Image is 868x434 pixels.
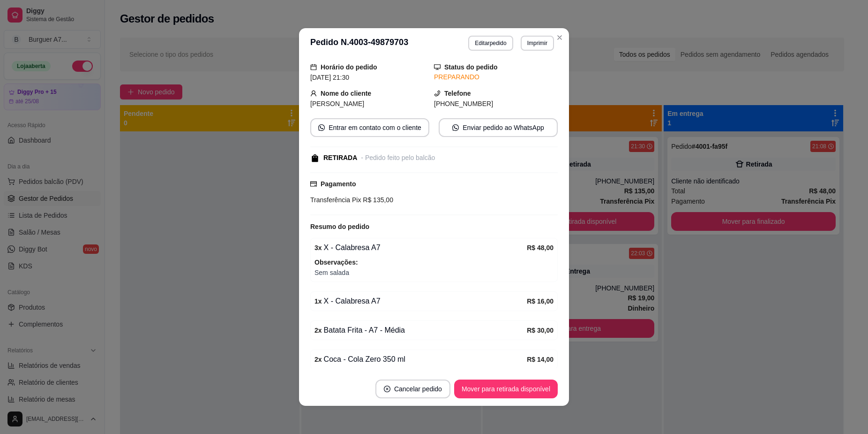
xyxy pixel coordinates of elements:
strong: 3 x [314,244,322,251]
span: Sem salada [314,267,554,278]
strong: 2 x [314,327,322,334]
div: X - Calabresa A7 [314,242,527,253]
button: whats-appEnviar pedido ao WhatsApp [439,118,558,137]
span: whats-app [318,124,325,131]
strong: R$ 14,00 [527,356,554,363]
span: Transferência Pix [310,196,361,204]
strong: 2 x [314,356,322,363]
div: RETIRADA [323,153,357,163]
button: whats-appEntrar em contato com o cliente [310,118,429,137]
div: PREPARANDO [434,72,558,82]
span: credit-card [310,181,317,187]
strong: R$ 30,00 [527,327,554,334]
div: Coca - Cola Zero 350 ml [314,354,527,365]
strong: Nome do cliente [321,90,371,97]
span: R$ 135,00 [361,196,393,204]
span: whats-app [452,124,459,131]
button: Close [552,30,567,45]
strong: R$ 48,00 [527,244,554,251]
strong: R$ 16,00 [527,297,554,305]
h3: Pedido N. 4003-49879703 [310,36,408,51]
button: close-circleCancelar pedido [375,380,450,398]
strong: Status do pedido [444,63,498,71]
strong: Observações: [314,259,358,266]
div: X - Calabresa A7 [314,296,527,307]
strong: Pagamento [321,180,356,188]
span: user [310,90,317,97]
span: calendar [310,64,317,70]
span: [PHONE_NUMBER] [434,100,493,107]
strong: Horário do pedido [321,63,377,71]
button: Mover para retirada disponível [454,380,558,398]
span: desktop [434,64,441,70]
span: [DATE] 21:30 [310,74,349,81]
button: Imprimir [521,36,554,51]
strong: Telefone [444,90,471,97]
strong: Resumo do pedido [310,223,369,230]
div: Batata Frita - A7 - Média [314,325,527,336]
span: close-circle [384,386,390,392]
span: [PERSON_NAME] [310,100,364,107]
div: - Pedido feito pelo balcão [361,153,435,163]
strong: 1 x [314,297,322,305]
span: phone [434,90,441,97]
button: Editarpedido [468,36,513,51]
